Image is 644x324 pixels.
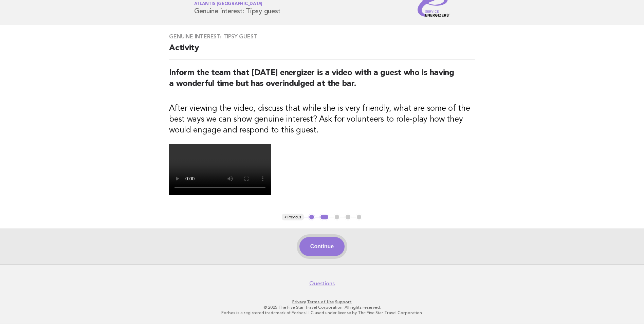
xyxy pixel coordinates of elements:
[308,214,315,220] button: 1
[307,300,334,304] a: Terms of Use
[299,237,345,256] button: Continue
[292,300,306,304] a: Privacy
[169,103,475,136] h3: After viewing the video, discuss that while she is very friendly, what are some of the best ways ...
[309,280,335,287] a: Questions
[169,33,475,40] h3: Genuine interest: Tipsy guest
[114,310,530,316] p: Forbes is a registered trademark of Forbes LLC used under license by The Five Star Travel Corpora...
[319,214,329,220] button: 2
[114,299,530,305] p: · ·
[335,300,352,304] a: Support
[194,2,263,6] span: Atlantis [GEOGRAPHIC_DATA]
[282,214,304,220] button: < Previous
[169,43,475,59] h2: Activity
[169,68,475,95] h2: Inform the team that [DATE] energizer is a video with a guest who is having a wonderful time but ...
[114,305,530,310] p: © 2025 The Five Star Travel Corporation. All rights reserved.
